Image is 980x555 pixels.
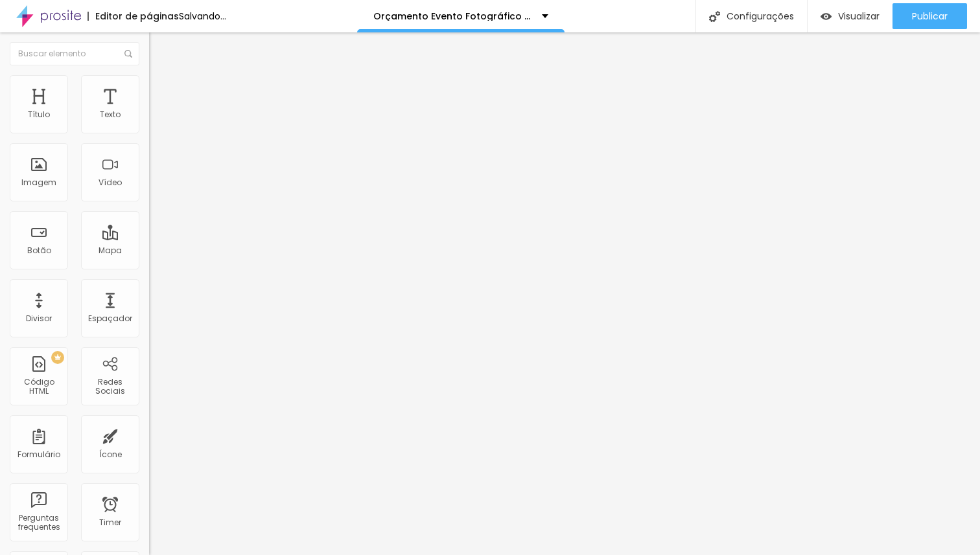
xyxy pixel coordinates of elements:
div: Código HTML [13,378,64,396]
button: Visualizar [808,3,892,29]
img: Icone [124,50,132,58]
div: Título [28,110,50,119]
div: Vídeo [99,178,122,187]
div: Formulário [17,450,60,459]
div: Espaçador [88,314,132,323]
div: Divisor [26,314,52,323]
span: Visualizar [838,11,880,21]
button: Publicar [892,3,967,29]
div: Ícone [99,450,122,459]
div: Timer [99,518,121,527]
input: Buscar elemento [10,42,139,65]
div: Redes Sociais [84,378,135,396]
div: Perguntas frequentes [13,514,64,532]
div: Texto [100,110,121,119]
div: Imagem [21,178,56,187]
div: Botão [27,246,51,255]
iframe: Editor [149,32,980,555]
span: Publicar [912,11,948,21]
div: Editor de páginas [87,12,179,21]
div: Salvando... [179,12,226,21]
div: Mapa [99,246,122,255]
img: Icone [709,11,720,22]
p: Orçamento Evento Fotográfico {Casamento} [373,12,532,21]
img: view-1.svg [821,11,832,22]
